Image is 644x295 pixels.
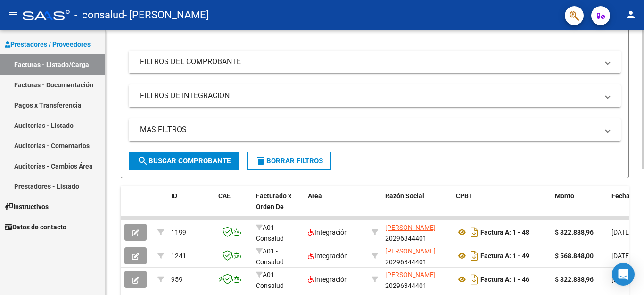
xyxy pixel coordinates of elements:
mat-icon: search [137,155,149,167]
span: Monto [555,192,574,200]
span: A01 - Consalud [256,271,284,289]
mat-panel-title: FILTROS DEL COMPROBANTE [140,57,598,67]
mat-panel-title: FILTROS DE INTEGRACION [140,91,598,101]
datatable-header-cell: Facturado x Orden De [252,186,304,228]
datatable-header-cell: Monto [551,186,608,228]
span: 959 [171,276,182,283]
span: Datos de contacto [5,222,66,232]
span: Buscar Comprobante [137,157,231,165]
span: Borrar Filtros [255,157,323,165]
mat-expansion-panel-header: FILTROS DE INTEGRACION [129,84,621,107]
strong: $ 568.848,00 [555,252,594,260]
span: 1199 [171,228,186,236]
span: CPBT [456,192,473,200]
mat-expansion-panel-header: FILTROS DEL COMPROBANTE [129,51,621,73]
span: [PERSON_NAME] [385,271,436,278]
strong: $ 322.888,96 [555,276,594,283]
div: Open Intercom Messenger [612,263,635,286]
datatable-header-cell: Razón Social [381,186,452,228]
mat-icon: menu [8,9,19,20]
span: A01 - Consalud [256,224,284,242]
span: [PERSON_NAME] [385,247,436,255]
i: Descargar documento [468,225,480,240]
span: Instructivos [5,202,49,212]
span: 1241 [171,252,186,260]
span: A01 - Consalud [256,247,284,266]
span: Razón Social [385,192,424,200]
i: Descargar documento [468,248,480,263]
datatable-header-cell: CAE [215,186,252,228]
span: [DATE] [611,252,631,260]
datatable-header-cell: ID [167,186,215,228]
div: 20296344401 [385,222,448,242]
strong: Factura A: 1 - 49 [480,252,529,260]
span: CAE [218,192,231,200]
span: [DATE] [611,228,631,236]
span: Prestadores / Proveedores [5,39,91,50]
strong: $ 322.888,96 [555,228,594,236]
button: Borrar Filtros [247,152,331,170]
span: - consalud [74,5,124,25]
mat-panel-title: MAS FILTROS [140,125,598,135]
datatable-header-cell: CPBT [452,186,551,228]
mat-icon: person [625,9,636,20]
span: Area [308,192,322,200]
span: [PERSON_NAME] [385,224,436,231]
span: Integración [308,252,348,260]
span: - [PERSON_NAME] [124,5,209,25]
mat-icon: delete [255,155,266,167]
mat-expansion-panel-header: MAS FILTROS [129,118,621,141]
datatable-header-cell: Area [304,186,368,228]
span: Facturado x Orden De [256,192,291,211]
strong: Factura A: 1 - 46 [480,276,529,283]
span: [DATE] [611,276,631,283]
span: Integración [308,276,348,283]
button: Buscar Comprobante [129,152,239,170]
span: Integración [308,228,348,236]
div: 20296344401 [385,270,448,289]
span: ID [171,192,177,200]
i: Descargar documento [468,272,480,287]
div: 20296344401 [385,246,448,266]
strong: Factura A: 1 - 48 [480,228,529,236]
